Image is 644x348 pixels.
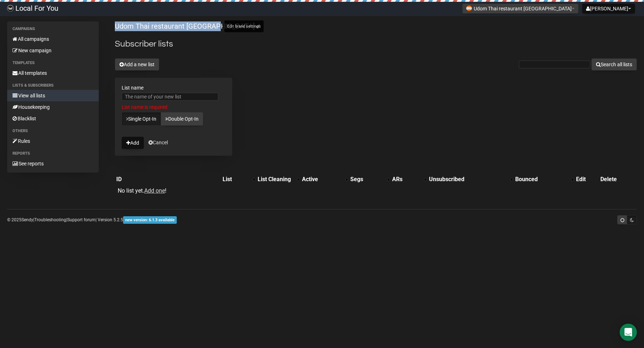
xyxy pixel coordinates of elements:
[514,174,575,184] th: Bounced: No sort applied, activate to apply an ascending sort
[7,81,99,90] li: Lists & subscribers
[7,113,99,124] a: Blacklist
[7,25,99,33] li: Campaigns
[161,112,203,126] a: Double Opt-In
[350,176,384,183] div: Segs
[123,216,177,224] span: new version: 6.1.3 available
[21,217,33,222] a: Sendy
[67,217,96,222] a: Support forum
[144,187,165,194] a: Add one
[600,176,635,183] div: Delete
[7,216,177,224] p: © 2025 | | | Version 5.2.5
[224,20,264,32] div: Edit brand settings
[7,5,14,11] img: d61d2441668da63f2d83084b75c85b29
[392,176,421,183] div: ARs
[7,127,99,135] li: Others
[302,176,342,183] div: Active
[258,176,293,183] div: List Cleaning
[301,174,349,184] th: Active: No sort applied, activate to apply an ascending sort
[428,174,513,184] th: Unsubscribed: No sort applied, activate to apply an ascending sort
[223,176,249,183] div: List
[115,22,259,30] a: Udom Thai restaurant [GEOGRAPHIC_DATA]
[7,45,99,56] a: New campaign
[148,140,168,145] a: Cancel
[349,174,391,184] th: Segs: No sort applied, activate to apply an ascending sort
[256,174,301,184] th: List Cleaning: No sort applied, activate to apply an ascending sort
[599,174,637,184] th: Delete: No sort applied, sorting is disabled
[7,135,99,147] a: Rules
[115,174,221,184] th: ID: No sort applied, sorting is disabled
[515,176,567,183] div: Bounced
[620,324,637,341] div: Open Intercom Messenger
[115,38,637,50] h2: Subscriber lists
[122,93,218,101] input: The name of your new list
[115,184,221,197] td: No list yet. !
[429,176,506,183] div: Unsubscribed
[391,174,428,184] th: ARs: No sort applied, activate to apply an ascending sort
[115,58,159,71] button: Add a new list
[466,5,472,11] img: 993.png
[122,84,225,91] label: List name
[7,149,99,158] li: Reports
[582,4,635,14] button: [PERSON_NAME]
[591,58,637,71] button: Search all lists
[123,217,177,222] a: new version: 6.1.3 available
[122,112,161,126] a: Single Opt-In
[116,176,220,183] div: ID
[221,174,256,184] th: List: No sort applied, activate to apply an ascending sort
[7,67,99,79] a: All templates
[122,137,144,149] button: Add
[575,174,599,184] th: Edit: No sort applied, sorting is disabled
[7,59,99,67] li: Templates
[7,90,99,101] a: View all lists
[7,158,99,169] a: See reports
[576,176,597,183] div: Edit
[7,33,99,45] a: All campaigns
[7,101,99,113] a: Housekeeping
[34,217,66,222] a: Troubleshooting
[122,104,225,110] label: List name is required
[462,4,579,14] button: Udom Thai restaurant [GEOGRAPHIC_DATA]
